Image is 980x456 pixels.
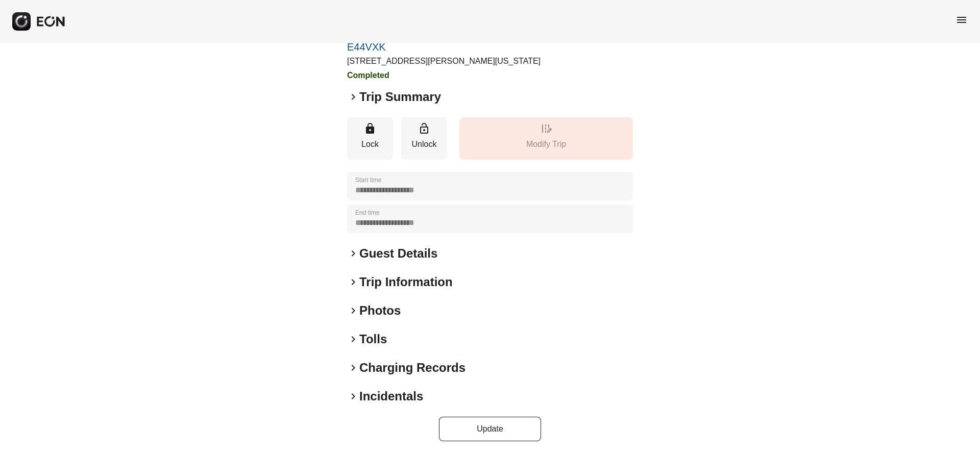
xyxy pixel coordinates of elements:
[352,138,388,150] p: Lock
[347,305,359,317] span: keyboard_arrow_right
[406,138,442,150] p: Unlock
[347,247,359,260] span: keyboard_arrow_right
[359,302,401,319] h2: Photos
[359,274,453,290] h2: Trip Information
[347,69,541,82] h3: Completed
[359,89,441,105] h2: Trip Summary
[347,362,359,374] span: keyboard_arrow_right
[439,417,541,441] button: Update
[359,245,437,262] h2: Guest Details
[955,14,968,26] span: menu
[364,122,376,135] span: lock
[347,117,393,160] button: Lock
[347,91,359,103] span: keyboard_arrow_right
[347,55,541,67] p: [STREET_ADDRESS][PERSON_NAME][US_STATE]
[359,331,387,347] h2: Tolls
[359,360,465,376] h2: Charging Records
[347,41,541,53] a: E44VXK
[347,333,359,345] span: keyboard_arrow_right
[401,117,447,160] button: Unlock
[418,122,430,135] span: lock_open
[359,388,423,404] h2: Incidentals
[347,276,359,288] span: keyboard_arrow_right
[347,390,359,402] span: keyboard_arrow_right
